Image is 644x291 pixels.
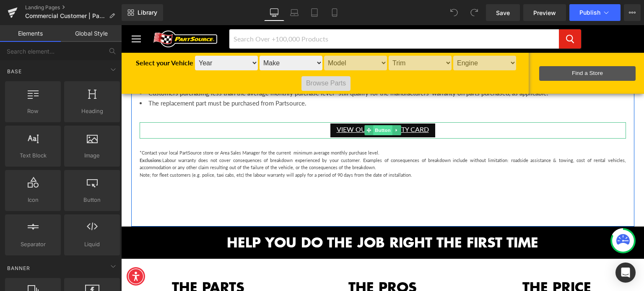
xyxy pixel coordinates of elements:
input: Find a Store [418,41,514,56]
span: Row [8,107,58,116]
b: Exclusions: [18,132,41,138]
div: *Contact your local PartSource store or Area Sales Manager for the current minimum average monthl... [18,124,505,165]
div: Accessibility Menu [5,242,24,260]
input: Browse Parts [180,51,229,66]
button: Redo [466,4,483,21]
span: Base [6,67,23,75]
div: Open Intercom Messenger [615,263,636,283]
span: Button [252,100,271,110]
span: VIEW OUR WARRANTY CARD [216,100,308,108]
button: Publish [569,4,621,21]
a: Desktop [264,4,284,21]
span: Commercial Customer | PartSource [25,13,106,19]
span: Icon [8,196,58,204]
span: Save [496,8,510,17]
a: Preview [523,4,566,21]
h1: THE PROS [174,255,349,270]
h1: THE PRICE [348,255,523,270]
span: Library [138,9,157,16]
span: Text Block [8,151,58,160]
span: Button [67,196,117,204]
a: New Library [122,4,163,21]
span: Liquid [67,240,117,249]
a: Mobile [325,4,345,21]
li: The replacement part must be purchased from Partsource. [18,73,505,83]
button: Search [438,4,460,23]
div: Note; for fleet customers (e.g. police, taxi cabs, etc) the labour warranty will apply for a peri... [18,146,505,165]
span: Publish [579,9,600,16]
a: Tablet [304,4,325,21]
div: Labour warranty does not cover consequences of breakdown experienced by your customer. Examples o... [18,131,505,146]
span: Banner [6,264,31,272]
input: Search [108,4,438,23]
a: VIEW OUR WARRANTY CARD [208,97,315,113]
button: Undo [446,4,462,21]
span: Heading [67,107,117,116]
button: More [624,4,641,21]
a: Landing Pages [25,4,122,11]
a: Global Style [61,25,122,42]
span: Image [67,151,117,160]
a: Laptop [284,4,304,21]
span: Preview [533,8,556,17]
a: Expand / Collapse [271,100,280,110]
span: Separator [8,240,58,249]
span: Select your Vehicle [15,33,72,41]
